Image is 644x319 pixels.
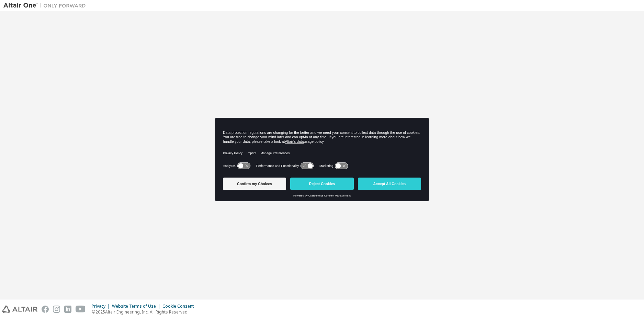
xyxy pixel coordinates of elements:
div: Privacy [92,304,112,309]
img: facebook.svg [42,306,49,313]
img: instagram.svg [53,306,60,313]
div: Website Terms of Use [112,304,162,309]
div: Cookie Consent [162,304,198,309]
img: linkedin.svg [64,306,71,313]
img: youtube.svg [76,306,86,313]
img: altair_logo.svg [2,306,37,313]
img: Altair One [3,2,89,9]
p: © 2025 Altair Engineering, Inc. All Rights Reserved. [92,309,198,315]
